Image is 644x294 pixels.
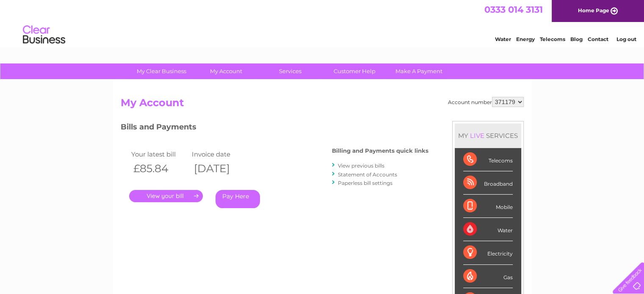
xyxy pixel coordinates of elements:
a: Contact [588,36,608,42]
a: Customer Help [320,63,390,79]
a: Statement of Accounts [338,171,397,178]
div: Account number [448,97,524,107]
a: Log out [616,36,636,42]
div: Broadband [463,171,513,195]
div: Water [463,218,513,241]
th: [DATE] [190,160,251,177]
a: Pay Here [216,190,260,208]
a: Services [255,63,325,79]
div: Mobile [463,195,513,218]
a: My Account [191,63,261,79]
div: Gas [463,265,513,288]
a: My Clear Business [127,63,196,79]
a: . [129,190,203,202]
a: Energy [516,36,535,42]
a: Water [495,36,511,42]
a: 0333 014 3131 [484,4,543,15]
a: View previous bills [338,162,384,169]
td: Your latest bill [129,148,190,160]
a: Make A Payment [384,63,454,79]
h2: My Account [121,97,524,113]
a: Paperless bill settings [338,180,392,186]
h3: Bills and Payments [121,121,428,136]
div: MY SERVICES [455,124,521,148]
td: Invoice date [190,148,251,160]
div: LIVE [468,132,486,140]
th: £85.84 [129,160,190,177]
h4: Billing and Payments quick links [332,148,428,154]
a: Telecoms [540,36,565,42]
div: Clear Business is a trading name of Verastar Limited (registered in [GEOGRAPHIC_DATA] No. 3667643... [122,5,522,41]
img: logo.png [22,22,66,48]
a: Blog [570,36,583,42]
div: Electricity [463,241,513,264]
div: Telecoms [463,148,513,171]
